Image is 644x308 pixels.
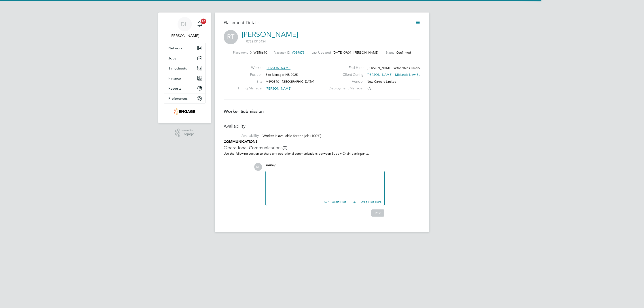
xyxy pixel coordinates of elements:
[233,51,252,55] label: Placement ID
[164,63,205,73] button: Timesheets
[292,51,305,55] span: V039873
[168,56,176,60] span: Jobs
[238,72,263,77] label: Position
[224,109,264,114] b: Worker Submission
[371,209,384,217] button: Post
[312,51,331,55] label: Last Updated
[168,46,182,50] span: Network
[164,83,205,93] button: Reports
[367,86,371,91] span: n/a
[224,152,420,156] p: Use the following section to share any operational communications between Supply Chain participants.
[164,93,205,103] button: Preferences
[168,86,181,91] span: Reports
[224,145,420,151] h3: Operational Communications
[242,39,266,43] span: m: 07821310454
[164,53,205,63] button: Jobs
[326,79,364,84] label: Vendor
[386,51,394,55] label: Status
[174,108,195,115] img: nowcareers-logo-retina.png
[238,65,263,70] label: Worker
[224,133,259,138] label: Availability
[266,80,314,84] span: M490340 - [GEOGRAPHIC_DATA]
[168,76,181,80] span: Finance
[266,66,291,70] span: [PERSON_NAME]
[326,86,364,91] label: Deployment Manager
[164,17,206,38] a: DH[PERSON_NAME]
[263,134,321,138] span: Worker is available for the job (100%)
[182,129,194,132] span: Powered by
[168,66,187,70] span: Timesheets
[224,30,238,44] span: RT
[164,33,206,38] span: Danielle Hughes
[164,43,205,53] button: Network
[274,51,290,55] label: Vacancy ID
[224,123,420,129] h3: Availability
[164,108,206,115] a: Go to home page
[326,72,364,77] label: Client Config
[265,163,271,167] span: You
[254,163,262,171] span: DH
[283,145,287,151] span: (0)
[182,132,194,136] span: Engage
[224,20,408,25] h3: Placement Details
[266,73,298,77] span: Site Manager NB 2025
[367,73,424,77] span: [PERSON_NAME] - Midlands New Build
[254,51,267,55] span: WS58610
[266,86,291,91] span: [PERSON_NAME]
[354,51,378,55] span: [PERSON_NAME]
[195,17,204,31] a: 20
[396,51,411,55] span: Confirmed
[175,129,194,137] a: Powered byEngage
[224,139,420,144] h5: COMMUNICATIONS
[201,19,206,24] span: 20
[367,66,421,70] span: [PERSON_NAME] Partnerships Limited
[181,21,189,27] span: DH
[367,80,396,84] span: Now Careers Limited
[326,65,364,70] label: End Hirer
[168,96,188,101] span: Preferences
[350,197,382,207] button: Drag Files Here
[265,163,385,171] div: say:
[158,13,211,123] nav: Main navigation
[238,79,263,84] label: Site
[164,73,205,83] button: Finance
[238,86,263,91] label: Hiring Manager
[242,30,298,39] a: [PERSON_NAME]
[333,51,354,55] span: [DATE] 09:01 -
